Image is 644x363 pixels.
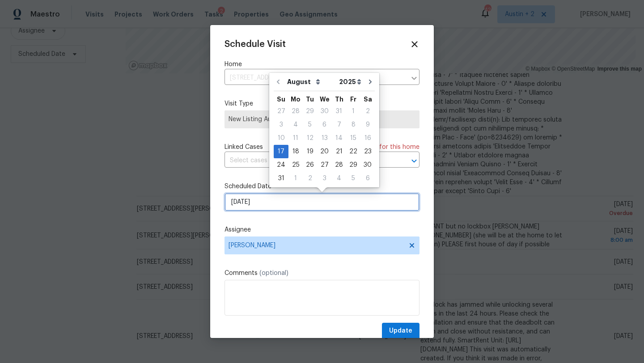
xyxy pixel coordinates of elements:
[346,118,360,131] div: Fri Aug 08 2025
[335,96,343,102] abbr: Thursday
[346,105,360,118] div: 1
[225,40,286,49] span: Schedule Visit
[225,143,263,152] span: Linked Cases
[332,172,346,185] div: 4
[303,145,317,158] div: Tue Aug 19 2025
[317,145,332,158] div: 20
[288,158,303,172] div: Mon Aug 25 2025
[288,105,303,118] div: 28
[317,172,332,185] div: Wed Sep 03 2025
[277,96,285,102] abbr: Sunday
[346,145,360,158] div: Fri Aug 22 2025
[332,158,346,172] div: Thu Aug 28 2025
[360,158,375,172] div: Sat Aug 30 2025
[303,131,317,145] div: Tue Aug 12 2025
[288,118,303,131] div: Mon Aug 04 2025
[303,159,317,171] div: 26
[360,105,375,118] div: 2
[288,131,303,145] div: Mon Aug 11 2025
[360,145,375,158] div: Sat Aug 23 2025
[360,131,375,145] div: Sat Aug 16 2025
[317,132,332,144] div: 13
[332,118,346,131] div: 7
[274,158,288,172] div: Sun Aug 24 2025
[274,118,288,131] div: Sun Aug 03 2025
[317,105,332,118] div: Wed Jul 30 2025
[306,96,314,102] abbr: Tuesday
[288,159,303,171] div: 25
[332,105,346,118] div: Thu Jul 31 2025
[410,39,419,49] span: Close
[288,172,303,185] div: Mon Sep 01 2025
[317,158,332,172] div: Wed Aug 27 2025
[320,96,330,102] abbr: Wednesday
[346,172,360,185] div: Fri Sep 05 2025
[360,118,375,131] div: Sat Aug 09 2025
[225,71,406,85] input: Enter in an address
[303,172,317,185] div: 2
[332,118,346,131] div: Thu Aug 07 2025
[360,159,375,171] div: 30
[389,325,412,337] span: Update
[317,172,332,185] div: 3
[291,96,301,102] abbr: Monday
[288,145,303,158] div: 18
[271,73,285,91] button: Go to previous month
[360,172,375,185] div: 6
[332,132,346,144] div: 14
[274,105,288,118] div: 27
[317,131,332,145] div: Wed Aug 13 2025
[288,172,303,185] div: 1
[382,323,419,339] button: Update
[346,132,360,144] div: 15
[229,115,415,124] span: New Listing Audit
[346,159,360,171] div: 29
[350,96,356,102] abbr: Friday
[285,75,337,89] select: Month
[225,99,419,108] label: Visit Type
[274,159,288,171] div: 24
[288,132,303,144] div: 11
[303,118,317,131] div: Tue Aug 05 2025
[259,270,288,276] span: (optional)
[364,73,377,91] button: Go to next month
[346,172,360,185] div: 5
[303,158,317,172] div: Tue Aug 26 2025
[346,158,360,172] div: Fri Aug 29 2025
[332,131,346,145] div: Thu Aug 14 2025
[332,172,346,185] div: Thu Sep 04 2025
[288,118,303,131] div: 4
[360,105,375,118] div: Sat Aug 02 2025
[317,105,332,118] div: 30
[317,145,332,158] div: Wed Aug 20 2025
[274,118,288,131] div: 3
[317,118,332,131] div: Wed Aug 06 2025
[360,118,375,131] div: 9
[332,145,346,158] div: Thu Aug 21 2025
[346,131,360,145] div: Fri Aug 15 2025
[360,172,375,185] div: Sat Sep 06 2025
[225,182,419,191] label: Scheduled Date
[303,132,317,144] div: 12
[288,105,303,118] div: Mon Jul 28 2025
[360,132,375,144] div: 16
[274,131,288,145] div: Sun Aug 10 2025
[364,96,372,102] abbr: Saturday
[229,242,404,249] span: [PERSON_NAME]
[346,145,360,158] div: 22
[288,145,303,158] div: Mon Aug 18 2025
[346,105,360,118] div: Fri Aug 01 2025
[225,225,419,234] label: Assignee
[225,269,419,278] label: Comments
[360,145,375,158] div: 23
[274,105,288,118] div: Sun Jul 27 2025
[303,172,317,185] div: Tue Sep 02 2025
[225,60,419,69] label: Home
[274,145,288,158] div: Sun Aug 17 2025
[337,75,364,89] select: Year
[408,155,420,167] button: Open
[225,193,419,211] input: M/D/YYYY
[303,118,317,131] div: 5
[303,105,317,118] div: Tue Jul 29 2025
[332,145,346,158] div: 21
